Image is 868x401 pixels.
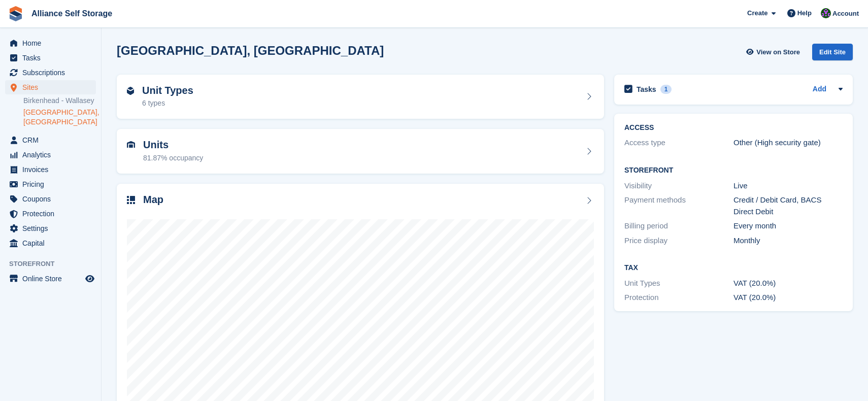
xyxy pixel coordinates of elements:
a: menu [5,207,96,221]
h2: ACCESS [624,124,843,132]
div: Billing period [624,220,733,232]
div: 81.87% occupancy [143,153,203,163]
a: Preview store [84,273,96,285]
div: Payment methods [624,194,733,217]
span: Create [747,8,767,18]
div: Edit Site [812,44,853,60]
a: Unit Types 6 types [117,75,604,119]
a: menu [5,162,96,177]
img: unit-icn-7be61d7bf1b0ce9d3e12c5938cc71ed9869f7b940bace4675aadf7bd6d80202e.svg [127,141,135,148]
span: Invoices [22,162,83,177]
a: menu [5,36,96,50]
span: Coupons [22,192,83,206]
span: View on Store [756,47,800,57]
a: menu [5,236,96,250]
h2: Tax [624,264,843,272]
img: map-icn-33ee37083ee616e46c38cad1a60f524a97daa1e2b2c8c0bc3eb3415660979fc1.svg [127,196,135,204]
a: menu [5,177,96,191]
div: VAT (20.0%) [733,292,843,304]
span: Subscriptions [22,65,83,80]
span: Capital [22,236,83,250]
h2: Tasks [637,85,656,94]
a: Alliance Self Storage [27,5,116,22]
a: [GEOGRAPHIC_DATA], [GEOGRAPHIC_DATA] [23,108,96,127]
span: Home [22,36,83,50]
div: Visibility [624,180,733,192]
h2: [GEOGRAPHIC_DATA], [GEOGRAPHIC_DATA] [117,44,384,57]
a: menu [5,272,96,286]
span: Online Store [22,272,83,286]
div: Monthly [733,235,843,247]
a: menu [5,51,96,65]
span: CRM [22,133,83,147]
span: Settings [22,221,83,236]
span: Account [832,9,859,19]
a: menu [5,221,96,236]
a: menu [5,65,96,80]
span: Storefront [9,259,101,269]
span: Tasks [22,51,83,65]
a: Edit Site [812,44,853,64]
a: menu [5,80,96,94]
div: 1 [660,85,672,94]
div: Access type [624,137,733,149]
a: Add [813,84,826,95]
div: Unit Types [624,278,733,289]
h2: Unit Types [142,85,193,96]
a: menu [5,148,96,162]
a: Birkenhead - Wallasey [23,96,96,106]
a: menu [5,192,96,206]
div: Protection [624,292,733,304]
div: Other (High security gate) [733,137,843,149]
img: Romilly Norton [821,8,831,18]
div: VAT (20.0%) [733,278,843,289]
a: Units 81.87% occupancy [117,129,604,174]
span: Pricing [22,177,83,191]
a: menu [5,133,96,147]
div: Live [733,180,843,192]
div: Every month [733,220,843,232]
img: stora-icon-8386f47178a22dfd0bd8f6a31ec36ba5ce8667c1dd55bd0f319d3a0aa187defe.svg [8,6,23,21]
span: Sites [22,80,83,94]
span: Protection [22,207,83,221]
img: unit-type-icn-2b2737a686de81e16bb02015468b77c625bbabd49415b5ef34ead5e3b44a266d.svg [127,87,134,95]
h2: Map [143,194,163,206]
a: View on Store [745,44,804,60]
h2: Storefront [624,166,843,175]
span: Analytics [22,148,83,162]
div: 6 types [142,98,193,109]
span: Help [797,8,812,18]
h2: Units [143,139,203,151]
div: Price display [624,235,733,247]
div: Credit / Debit Card, BACS Direct Debit [733,194,843,217]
